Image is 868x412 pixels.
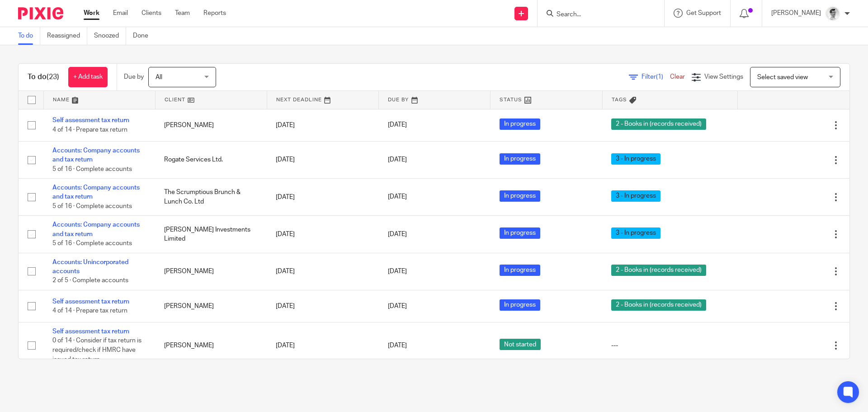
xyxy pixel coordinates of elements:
h1: To do [28,72,59,82]
span: [DATE] [388,231,407,237]
a: Reports [203,9,226,18]
td: Rogate Services Ltd. [155,141,267,178]
span: 0 of 14 · Consider if tax return is required/check if HMRC have issued tax return [52,338,142,363]
span: 2 - Books in (records received) [611,118,706,130]
td: [DATE] [267,290,378,322]
span: 2 - Books in (records received) [611,265,706,276]
span: All [156,74,162,81]
td: [PERSON_NAME] [155,109,267,141]
td: [PERSON_NAME] [155,253,267,290]
img: Adam_2025.jpg [826,6,840,21]
a: Self assessment tax return [52,298,129,305]
span: [DATE] [388,268,407,275]
span: Tags [612,97,627,102]
span: In progress [500,265,540,276]
span: 2 of 5 · Complete accounts [52,277,128,284]
span: 5 of 16 · Complete accounts [52,166,132,172]
a: Email [113,9,128,18]
a: Clients [142,9,161,18]
span: Select saved view [757,74,808,81]
span: [DATE] [388,194,407,200]
span: Filter [642,74,670,80]
span: [DATE] [388,342,407,349]
td: [DATE] [267,253,378,290]
a: Accounts: Company accounts and tax return [52,222,140,237]
td: [PERSON_NAME] [155,290,267,322]
a: To do [18,27,40,45]
p: [PERSON_NAME] [771,9,821,18]
div: --- [611,341,729,350]
span: 2 - Books in (records received) [611,299,706,311]
td: [DATE] [267,141,378,178]
span: In progress [500,153,540,165]
a: Accounts: Unincorporated accounts [52,259,128,275]
span: 4 of 14 · Prepare tax return [52,308,127,314]
span: 3 - In progress [611,190,660,202]
span: 5 of 16 · Complete accounts [52,203,132,209]
span: In progress [500,227,540,239]
a: + Add task [68,67,108,87]
span: [DATE] [388,122,407,128]
span: 4 of 14 · Prepare tax return [52,127,127,133]
a: Work [84,9,99,18]
img: Pixie [18,7,63,19]
a: Self assessment tax return [52,117,129,123]
td: [DATE] [267,216,378,253]
span: View Settings [704,74,743,80]
td: The Scrumptious Brunch & Lunch Co. Ltd [155,179,267,216]
a: Reassigned [47,27,87,45]
td: [PERSON_NAME] Investments Limited [155,216,267,253]
a: Team [175,9,190,18]
p: Due by [124,72,144,81]
span: In progress [500,190,540,202]
span: In progress [500,299,540,311]
span: In progress [500,118,540,130]
a: Clear [670,74,685,80]
span: [DATE] [388,156,407,163]
td: [DATE] [267,109,378,141]
span: Not started [500,339,541,350]
a: Snoozed [94,27,126,45]
a: Accounts: Company accounts and tax return [52,185,140,200]
a: Self assessment tax return [52,328,129,335]
span: 3 - In progress [611,153,660,165]
span: (1) [656,74,663,80]
span: Get Support [686,10,721,16]
a: Done [133,27,155,45]
span: [DATE] [388,303,407,309]
a: Accounts: Company accounts and tax return [52,147,140,163]
span: 3 - In progress [611,227,660,239]
span: (23) [47,73,59,81]
td: [DATE] [267,179,378,216]
td: [PERSON_NAME] [155,322,267,369]
span: 5 of 16 · Complete accounts [52,240,132,246]
td: [DATE] [267,322,378,369]
input: Search [556,11,637,19]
